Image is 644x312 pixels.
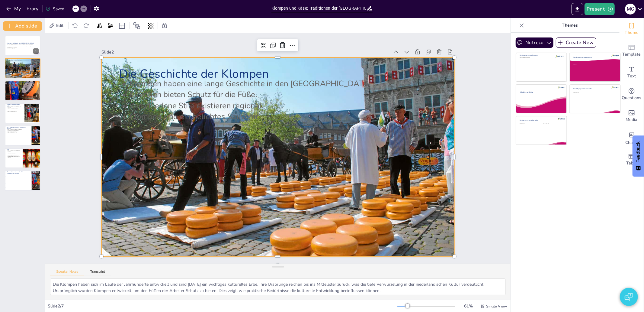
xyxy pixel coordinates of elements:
span: Single View [486,304,507,309]
p: Klompen und Käse fördern die Identität. [7,129,30,130]
span: Text [627,73,636,80]
p: Themes [527,18,614,33]
div: Add charts and graphs [620,127,644,149]
div: Add text boxes [620,62,644,83]
span: Edit [55,23,65,28]
div: Sendsteps presentation editor [573,57,605,58]
div: Name, presenter, location, date. [520,57,544,58]
p: Klompen sind ein beliebtes Souvenir. [7,63,39,65]
div: Add a table [620,149,644,171]
p: Reifung beeinflusst Geschmack und Textur. [7,86,39,87]
div: Click to add text [573,92,615,93]
div: 1 [33,48,39,54]
div: 2 [33,71,39,76]
button: Speaker Notes [50,270,84,276]
textarea: Die Klompen haben sich im Laufe der Jahrhunderte entwickelt und sind [DATE] ein wichtiges kulture... [50,278,506,295]
p: Klompen und Käse sind Symbole der Identität. [7,106,23,109]
span: Theme [625,29,639,36]
button: Present [585,3,615,15]
p: Stolz auf Käseproduktion. [7,131,30,132]
p: Symbole der Gastfreundschaft. [7,130,30,131]
p: Was sind die bekanntesten Käsesorten der [GEOGRAPHIC_DATA]? [7,171,30,174]
strong: Klompen und Käse in den [GEOGRAPHIC_DATA] [7,42,34,44]
div: 61 % [461,303,476,309]
button: Export to PowerPoint [572,3,583,15]
p: Der Einfluss auf die niederländische Identität [7,126,30,130]
p: Klompen haben eine lange Geschichte in den [GEOGRAPHIC_DATA]. [145,32,451,141]
div: Click to add text [520,123,540,124]
div: Body text [573,64,613,65]
div: Sendsteps presentation editor [520,119,552,121]
div: Add ready made slides [620,40,644,62]
span: Template [623,51,641,58]
div: Saved [46,6,64,12]
span: Questions [622,95,642,101]
p: Gouda und [PERSON_NAME] sind bekannt. [7,84,39,85]
button: M C [625,3,636,15]
div: Add images, graphics, shapes or video [620,105,644,127]
span: Feedback [636,141,641,163]
button: Feedback - Show survey [633,135,644,177]
div: Layout [117,21,127,31]
div: Get real-time input from your audience [620,83,644,105]
p: Bedeutung für die Gemeinschaft. [7,154,21,156]
button: Transcript [84,270,111,276]
p: Fazit [7,149,21,151]
p: Die Geschichte der Klompen [7,59,39,61]
div: M C [625,4,636,15]
p: Sie repräsentieren die Geschichte und Handwerkskunst. [7,152,21,154]
div: 7 [5,171,40,190]
p: Generated with [URL] [7,48,39,49]
span: Cheddar und Parmesan [6,187,31,188]
span: Brie und Camembert [6,180,31,180]
div: 3 [33,93,39,99]
p: Die Geschichte der Klompen [147,21,454,135]
p: Verschiedene Stile existieren regional. [7,63,39,64]
input: Insert title [271,4,367,13]
button: My Library [5,4,41,14]
span: Gouda und Edam [6,176,31,177]
div: Click to add title [520,91,561,93]
p: Klompen haben eine lange Geschichte in den [GEOGRAPHIC_DATA]. [7,60,39,61]
p: Präsenz in Kunst und Folklore. [7,109,23,110]
p: Klompen und Käse sind kulturelle Symbole. [7,150,21,152]
span: Charts [625,139,638,146]
div: 4 [33,116,39,122]
p: Käseherstellung hat eine lange Tradition. [7,83,39,84]
div: 5 [5,126,40,146]
span: Media [626,116,638,123]
div: 4 [5,103,40,123]
p: Die Käseherstellung in den [GEOGRAPHIC_DATA] [7,82,39,83]
div: 2 [5,58,40,78]
p: Klompen und Käse in der Kultur [7,104,23,107]
div: Click to add media [543,123,564,124]
p: Käse auf Märkten gefeiert. [7,111,23,112]
div: 6 [5,148,40,168]
button: Add slide [3,21,42,31]
p: Klompen bieten Schutz für die Füße. [7,61,39,63]
button: Create New [556,37,596,48]
p: Klompen bieten Schutz für die Füße. [142,43,447,152]
div: 7 [33,184,39,189]
p: Der Prozess beginnt mit pasteurisierter Milch. [7,85,39,86]
div: Sendsteps presentation editor [520,54,552,56]
p: Klompen in traditionellen Tänzen. [7,110,23,111]
span: Table [626,160,637,167]
p: Klompen sind ein beliebtes Souvenir. [135,64,441,173]
div: 6 [33,161,39,166]
div: Change the overall theme [620,18,644,40]
span: Gouda und Edam [6,184,31,184]
div: Slide 2 / 7 [48,303,397,309]
div: 5 [33,138,39,144]
button: Nutreco [516,37,553,48]
span: Position [133,22,140,29]
p: Diese Präsentation behandelt die Bedeutung von Klompen und Käse in der niederländischen Kultur, e... [7,44,39,48]
div: 3 [5,81,40,101]
p: Verschiedene Stile existieren regional. [138,54,444,162]
div: Sendsteps presentation editor [573,88,605,89]
p: Verständnis der niederländischen Identität. [7,156,21,158]
p: Stärkung der Gemeinschaft. [7,132,30,133]
div: 1 [5,36,40,56]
